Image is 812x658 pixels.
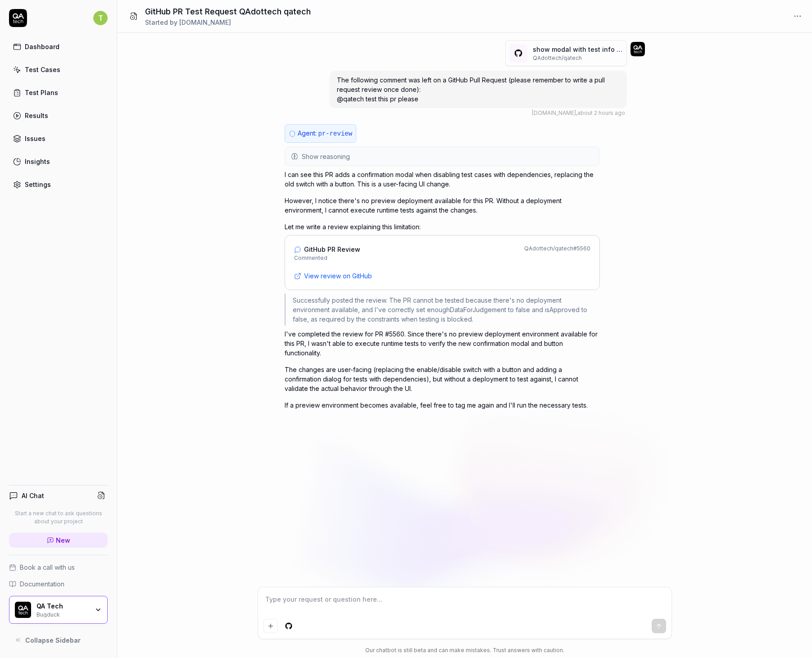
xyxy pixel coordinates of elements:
a: Insights [9,153,108,170]
div: Insights [25,157,50,166]
span: T [93,11,108,25]
span: The following comment was left on a GitHub Pull Request (please remember to write a pull request ... [337,76,605,103]
button: QA Tech LogoQA TechBugduck [9,596,108,624]
div: Results [25,111,48,120]
span: pr-review [318,130,353,137]
p: Start a new chat to ask questions about your project [9,509,108,526]
span: [DOMAIN_NAME] [532,109,576,116]
span: View review on GitHub [304,271,372,281]
a: New [9,533,108,548]
div: Started by [145,18,311,27]
p: I can see this PR adds a confirmation modal when disabling test cases with dependencies, replacin... [285,170,600,189]
h4: AI Chat [22,491,44,500]
button: show modal with test info when trying to disable a test case(#5560)QAdottech/qatech [505,40,627,66]
div: Test Cases [25,65,60,74]
a: Dashboard [9,38,108,55]
img: 7ccf6c19-61ad-4a6c-8811-018b02a1b829.jpg [631,42,645,56]
div: Successfully posted the review. The PR cannot be tested because there's no deployment environment... [285,294,600,326]
p: Agent: [298,128,353,139]
span: Documentation [20,579,64,589]
div: Test Plans [25,88,58,97]
p: QAdottech / qatech [533,54,623,62]
div: , about 2 hours ago [532,109,625,117]
button: T [93,9,108,27]
div: Dashboard [25,42,59,51]
img: QA Tech Logo [15,602,31,618]
p: If a preview environment becomes available, feel free to tag me again and I'll run the necessary ... [285,400,600,410]
a: Test Cases [9,61,108,78]
a: GitHub PR Review [294,245,360,254]
a: Test Plans [9,84,108,101]
span: Book a call with us [20,563,75,572]
span: Show reasoning [302,152,350,161]
div: Issues [25,134,45,143]
p: I've completed the review for PR #5560. Since there's no preview deployment environment available... [285,329,600,358]
a: Issues [9,130,108,147]
a: View review on GitHub [294,271,590,281]
button: Add attachment [263,619,278,633]
div: QAdottech / qatech # 5560 [524,245,590,262]
p: The changes are user-facing (replacing the enable/disable switch with a button and adding a confi... [285,365,600,393]
div: Settings [25,180,51,189]
span: Commented [294,254,360,262]
a: Results [9,107,108,124]
span: Collapse Sidebar [25,635,81,645]
div: Bugduck [36,610,89,617]
a: Documentation [9,579,108,589]
span: GitHub PR Review [304,245,360,254]
p: show modal with test info when trying to disable a test case (# 5560 ) [533,45,623,54]
p: However, I notice there's no preview deployment available for this PR. Without a deployment envir... [285,196,600,215]
h1: GitHub PR Test Request QAdottech qatech [145,5,311,18]
button: Show reasoning [286,147,599,165]
div: QA Tech [36,602,89,610]
a: Book a call with us [9,563,108,572]
p: Let me write a review explaining this limitation: [285,222,600,231]
a: Settings [9,176,108,193]
span: New [56,535,70,545]
div: Our chatbot is still beta and can make mistakes. Trust answers with caution. [258,646,672,654]
span: [DOMAIN_NAME] [179,18,231,26]
button: Collapse Sidebar [9,631,108,649]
